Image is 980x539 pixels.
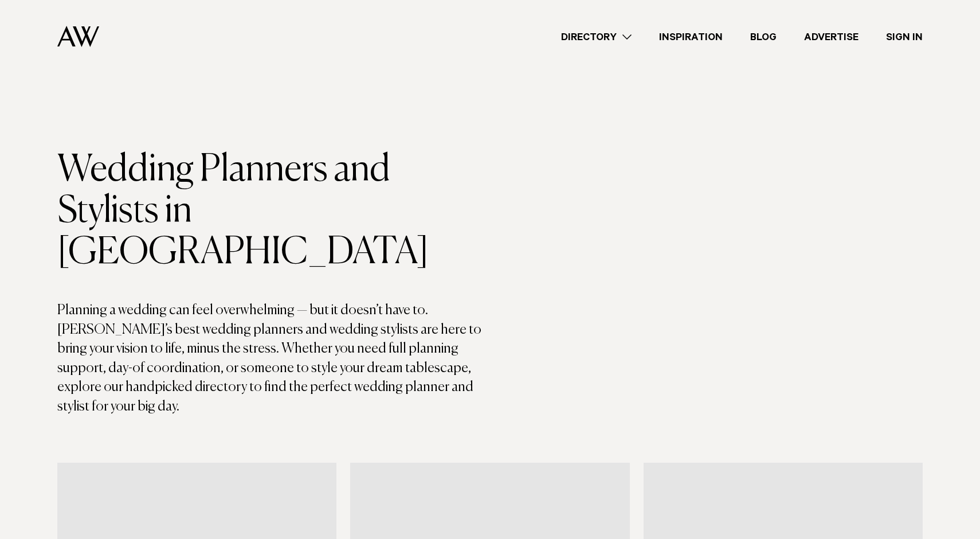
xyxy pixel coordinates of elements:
[645,29,736,45] a: Inspiration
[57,301,490,417] p: Planning a wedding can feel overwhelming — but it doesn’t have to. [PERSON_NAME]’s best wedding p...
[57,26,99,47] img: Auckland Weddings Logo
[872,29,936,45] a: Sign In
[547,29,645,45] a: Directory
[790,29,872,45] a: Advertise
[57,150,490,274] h1: Wedding Planners and Stylists in [GEOGRAPHIC_DATA]
[736,29,790,45] a: Blog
